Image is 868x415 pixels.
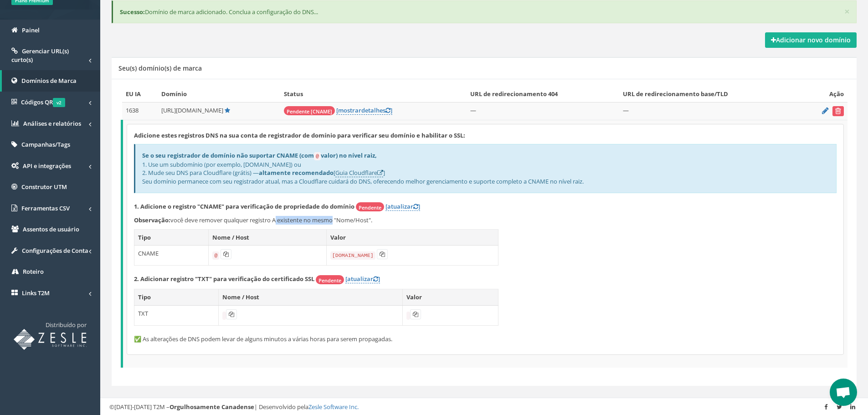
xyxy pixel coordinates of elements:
[335,169,377,177] font: Guia Cloudflare
[254,403,308,411] font: | Desenvolvido pela
[212,233,249,241] font: Nome / Host
[334,169,335,177] font: [
[161,90,187,98] font: Domínio
[14,329,87,350] img: Encurtador de URL T2M com tecnologia da Zesle Software Inc.
[56,99,62,106] font: v2
[22,26,40,34] font: Painel
[406,293,422,301] font: Valor
[23,225,79,233] font: Assentos de usuário
[145,8,318,16] font: Domínio de marca adicionado. Conclua a configuração do DNS...
[335,169,383,177] a: Guia Cloudflare
[169,403,254,411] font: Orgulhosamente Canadense
[765,32,857,48] a: Adicionar novo domínio
[46,321,87,329] font: Distribuído por
[138,309,148,318] font: TXT
[308,403,359,411] a: Zesle Software Inc.
[134,131,465,139] font: Adicione estes registros DNS na sua conta de registrador de domínio para verificar seu domínio e ...
[134,275,314,283] font: 2. Adicionar registro "TXT" para verificação do certificado SSL
[118,64,202,72] font: Seu(s) domínio(s) de marca
[345,275,373,283] font: [atualizar
[120,8,145,16] font: Sucesso:
[776,36,851,44] font: Adicionar novo domínio
[212,251,219,260] code: @
[225,106,230,114] a: Padrão
[134,202,354,210] font: 1. Adicione o registro "CNAME" para verificação de propriedade do domínio
[623,90,728,98] font: URL de redirecionamento base/TLD
[161,106,223,114] font: [URL][DOMAIN_NAME]
[470,106,476,114] font: —
[134,216,170,224] font: Observação:
[134,335,392,343] font: ✅ As alterações de DNS podem levar de alguns minutos a várias horas para serem propagadas.
[21,98,53,106] font: Códigos QR
[470,90,558,98] font: URL de redirecionamento 404
[284,90,303,98] font: Status
[259,169,334,177] font: altamente recomendado
[359,204,381,210] font: Pendente
[383,169,385,177] font: ]
[390,106,392,114] font: ]
[11,47,69,64] font: Gerenciar URL(s) curto(s)
[142,160,301,169] font: 1. Use um subdomínio (por exemplo, [DOMAIN_NAME]) ou
[318,277,341,283] font: Pendente
[385,202,413,210] font: [atualizar
[385,202,420,211] a: [atualizar]
[330,233,346,241] font: Valor
[126,90,141,98] font: EU IA
[138,233,151,241] font: Tipo
[22,246,88,255] font: Configurações de Conta
[418,202,420,210] font: ]
[330,251,375,260] code: [DOMAIN_NAME]
[23,267,44,276] font: Roteiro
[23,162,71,170] font: API e integrações
[21,204,70,212] font: Ferramentas CSV
[844,5,850,18] font: ×
[21,183,67,191] font: Construtor UTM
[23,119,81,128] font: Análises e relatórios
[21,77,77,85] font: Domínios de Marca
[21,140,70,149] font: Campanhas/Tags
[109,403,169,411] font: ©[DATE]-[DATE] T2M –
[336,106,338,114] font: [
[138,293,151,301] font: Tipo
[321,151,377,159] font: valor) no nível raiz,
[142,169,259,177] font: 2. Mude seu DNS para Cloudflare (grátis) —
[623,106,629,114] font: —
[138,249,159,257] font: CNAME
[830,379,857,406] div: Open chat
[222,293,259,301] font: Nome / Host
[345,275,380,283] a: [atualizar]
[126,106,139,114] font: 1638
[170,216,372,224] font: você deve remover qualquer registro A existente no mesmo "Nome/Host".
[142,177,584,185] font: Seu domínio permanece com seu registrador atual, mas a Cloudflare cuidará do DNS, oferecendo melh...
[378,275,380,283] font: ]
[336,106,392,115] a: [mostrardetalhes]
[829,90,844,98] font: Ação
[287,108,332,114] font: Pendente [CNAME]
[142,151,314,159] font: Se o seu registrador de domínio não suportar CNAME (com
[338,106,361,114] font: mostrar
[361,106,385,114] font: detalhes
[314,152,321,160] code: @
[22,289,50,297] font: Links T2M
